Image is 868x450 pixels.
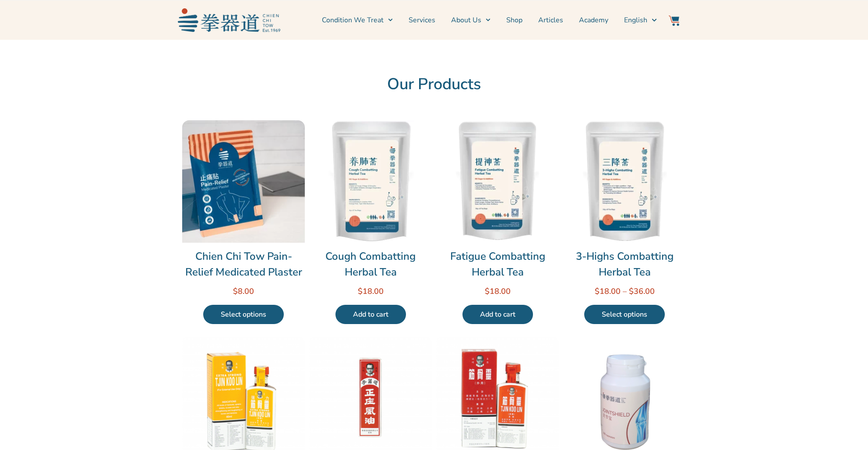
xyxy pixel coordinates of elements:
span: English [624,15,647,25]
a: Condition We Treat [322,9,393,31]
a: Shop [506,9,522,31]
span: $ [485,286,490,297]
a: Add to cart: “Cough Combatting Herbal Tea” [335,305,406,324]
span: $ [629,286,634,297]
img: Cough Combatting Herbal Tea [309,120,432,243]
bdi: 8.00 [233,286,254,297]
a: Services [409,9,435,31]
span: $ [358,286,363,297]
a: Cough Combatting Herbal Tea [309,248,432,280]
span: – [623,286,627,297]
a: Fatigue Combatting Herbal Tea [436,248,559,280]
span: $ [233,286,238,297]
a: Add to cart: “Fatigue Combatting Herbal Tea” [462,305,533,324]
bdi: 18.00 [358,286,384,297]
a: Articles [538,9,563,31]
img: Website Icon-03 [669,15,679,26]
img: Fatigue Combatting Herbal Tea [436,120,559,243]
span: $ [595,286,600,297]
a: Select options for “Chien Chi Tow Pain-Relief Medicated Plaster” [203,305,284,324]
bdi: 36.00 [629,286,655,297]
h2: Our Products [182,75,686,94]
a: About Us [451,9,490,31]
a: Switch to English [624,9,656,31]
nav: Menu [285,9,657,31]
img: Chien Chi Tow Pain-Relief Medicated Plaster [182,120,305,243]
img: 3-Highs Combatting Herbal Tea [563,120,686,243]
a: Academy [579,9,608,31]
a: Select options for “3-Highs Combatting Herbal Tea” [584,305,665,324]
a: Chien Chi Tow Pain-Relief Medicated Plaster [182,248,305,280]
a: 3-Highs Combatting Herbal Tea [563,248,686,280]
bdi: 18.00 [595,286,621,297]
bdi: 18.00 [485,286,511,297]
